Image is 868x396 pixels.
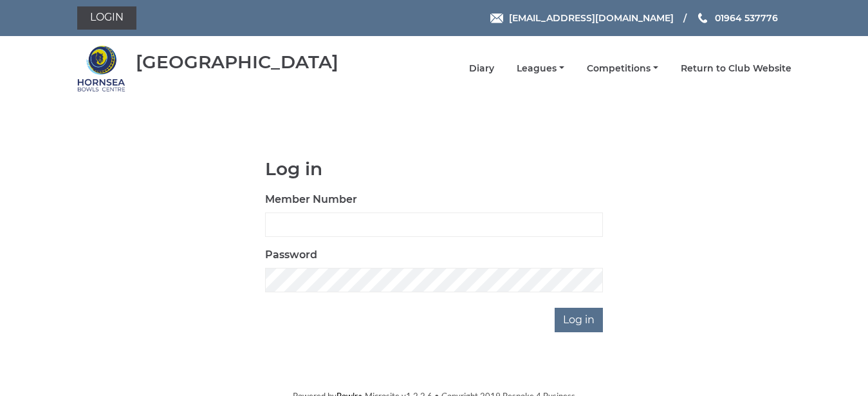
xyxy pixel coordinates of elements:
[77,44,125,93] img: Hornsea Bowls Centre
[265,159,603,179] h1: Log in
[715,12,778,24] span: 01964 537776
[696,11,778,25] a: Phone us 01964 537776
[265,247,317,263] label: Password
[136,52,338,72] div: [GEOGRAPHIC_DATA]
[509,12,674,24] span: [EMAIL_ADDRESS][DOMAIN_NAME]
[587,62,658,75] a: Competitions
[265,192,357,207] label: Member Number
[77,6,136,30] a: Login
[469,62,494,75] a: Diary
[555,308,603,332] input: Log in
[517,62,564,75] a: Leagues
[698,13,707,23] img: Phone us
[490,11,674,25] a: Email [EMAIL_ADDRESS][DOMAIN_NAME]
[681,62,791,75] a: Return to Club Website
[490,14,503,23] img: Email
